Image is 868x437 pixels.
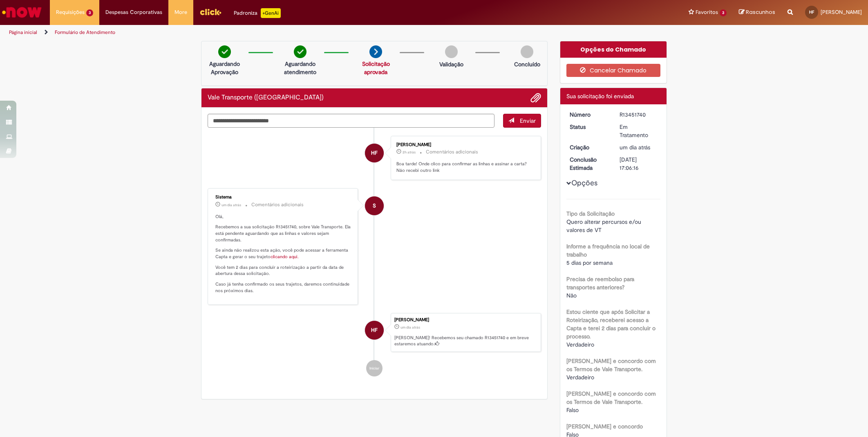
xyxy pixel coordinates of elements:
[403,150,416,155] span: 2h atrás
[620,144,650,151] span: um dia atrás
[56,8,85,16] span: Requisições
[445,45,458,58] img: img-circle-grey.png
[720,9,727,16] span: 3
[215,224,351,243] p: Recebemos a sua solicitação R13451740, sobre Vale Transporte. Ela está pendente aguardando que as...
[55,29,115,36] a: Formulário de Atendimento
[503,114,541,128] button: Enviar
[821,9,862,16] span: [PERSON_NAME]
[566,64,661,77] button: Cancelar Chamado
[371,143,378,163] span: HF
[208,114,494,128] textarea: Digite sua mensagem aqui...
[218,45,231,58] img: check-circle-green.png
[251,201,304,208] small: Comentários adicionais
[564,123,614,131] dt: Status
[215,247,351,260] p: Se ainda não realizou esta ação, você pode acessar a ferramenta Capta e gerar o seu trajeto
[371,320,378,340] span: HF
[566,243,650,258] b: Informe a frequência no local de trabalho
[105,8,162,16] span: Despesas Corporativas
[620,144,650,151] time: 27/08/2025 11:06:13
[739,9,775,16] a: Rascunhos
[809,9,814,15] span: HF
[520,117,536,124] span: Enviar
[620,123,658,139] div: Em Tratamento
[365,196,384,215] div: System
[215,264,351,277] p: Você tem 2 dias para concluir a roteirização a partir da data de abertura dessa solicitação.
[365,144,384,162] div: Helena Reis Felippe
[396,161,532,173] p: Boa tarde! Onde clico para confirmar as linhas e assinar a carta? Não recebi outro link
[514,60,540,68] p: Concluído
[400,325,420,330] time: 27/08/2025 11:06:13
[566,275,634,291] b: Precisa de reembolso para transportes anteriores?
[294,45,306,58] img: check-circle-green.png
[530,92,541,103] button: Adicionar anexos
[1,4,43,20] img: ServiceNow
[566,357,656,373] b: [PERSON_NAME] e concordo com os Termos de Vale Transporte.
[365,321,384,340] div: Helena Reis Felippe
[564,155,614,172] dt: Conclusão Estimada
[439,60,463,68] p: Validação
[394,335,537,347] p: [PERSON_NAME]! Recebemos seu chamado R13451740 e em breve estaremos atuando.
[566,210,615,217] b: Tipo da Solicitação
[403,150,416,155] time: 28/08/2025 13:48:44
[9,29,37,36] a: Página inicial
[566,259,613,266] span: 5 dias por semana
[560,41,667,58] div: Opções do Chamado
[174,8,187,16] span: More
[566,341,594,348] span: Verdadeiro
[208,128,541,385] ul: Histórico de tíquete
[205,60,244,76] p: Aguardando Aprovação
[261,8,281,18] p: +GenAi
[369,45,382,58] img: arrow-next.png
[426,149,478,155] small: Comentários adicionais
[696,8,718,16] span: Favoritos
[208,313,541,352] li: Helena Reis Felippe
[521,45,533,58] img: img-circle-grey.png
[746,8,775,16] span: Rascunhos
[566,374,594,381] span: Verdadeiro
[566,218,643,234] span: Quero alterar percursos e/ou valores de VT
[566,92,634,100] span: Sua solicitação foi enviada
[221,203,241,207] span: um dia atrás
[280,60,320,76] p: Aguardando atendimento
[620,110,658,119] div: R13451740
[234,8,281,18] div: Padroniza
[566,390,656,405] b: [PERSON_NAME] e concordo com os Termos de Vale Transporte.
[564,110,614,119] dt: Número
[86,9,93,16] span: 3
[620,143,658,151] div: 27/08/2025 11:06:13
[566,292,577,299] span: Não
[208,94,324,101] h2: Vale Transporte (VT) Histórico de tíquete
[400,325,420,330] span: um dia atrás
[271,254,299,260] a: clicando aqui.
[394,318,537,322] div: [PERSON_NAME]
[566,406,579,414] span: Falso
[6,25,573,40] ul: Trilhas de página
[566,423,643,430] b: [PERSON_NAME] e concordo
[362,60,390,76] a: Solicitação aprovada
[199,6,221,18] img: click_logo_yellow_360x200.png
[564,143,614,151] dt: Criação
[396,142,532,147] div: [PERSON_NAME]
[215,214,351,220] p: Olá,
[620,155,658,172] div: [DATE] 17:06:16
[566,308,655,340] b: Estou ciente que após Solicitar a Roteirização, receberei acesso a Capta e terei 2 dias para conc...
[215,195,351,200] div: Sistema
[215,281,351,294] p: Caso já tenha confirmado os seus trajetos, daremos continuidade nos próximos dias.
[373,196,376,216] span: S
